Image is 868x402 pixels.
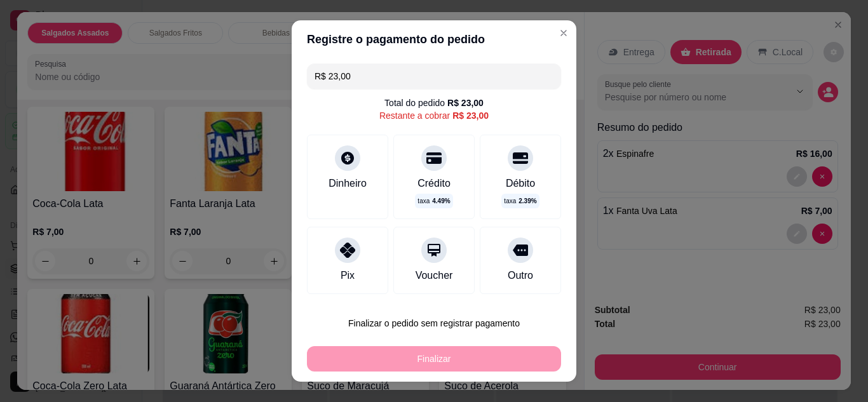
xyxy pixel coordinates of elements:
div: R$ 23,00 [452,109,489,122]
p: taxa [417,196,450,206]
div: Débito [506,176,535,191]
button: Close [553,23,574,43]
div: Crédito [417,176,451,191]
p: taxa [504,196,536,206]
div: Total do pedido [384,97,484,109]
div: Pix [341,268,355,283]
div: R$ 23,00 [447,97,484,109]
div: Outro [508,268,533,283]
span: 4.49 % [432,196,450,206]
span: 2.39 % [519,196,536,206]
button: Finalizar o pedido sem registrar pagamento [307,311,561,336]
input: Ex.: hambúrguer de cordeiro [315,64,553,89]
div: Dinheiro [329,176,367,191]
div: Restante a cobrar [379,109,489,122]
header: Registre o pagamento do pedido [292,20,576,58]
div: Voucher [416,268,453,283]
